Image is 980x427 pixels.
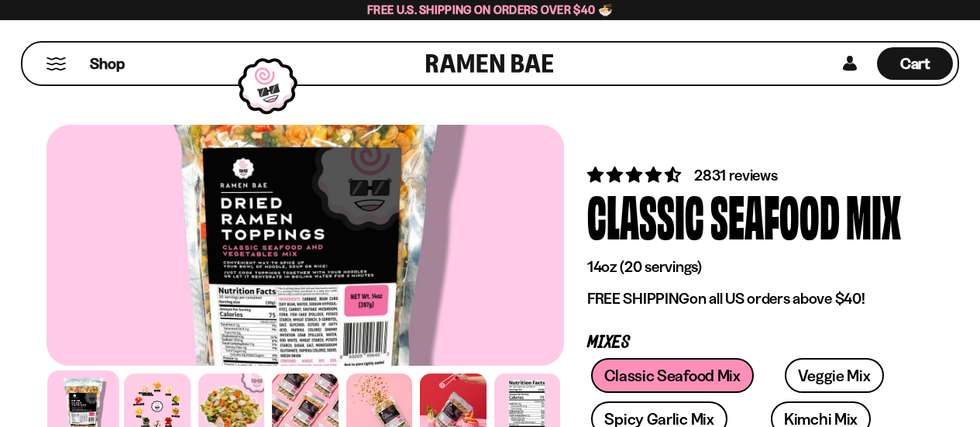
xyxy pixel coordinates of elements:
[877,43,953,84] div: Cart
[587,165,684,184] span: 4.68 stars
[587,186,704,244] div: Classic
[846,186,901,244] div: Mix
[785,358,884,393] a: Veggie Mix
[710,186,840,244] div: Seafood
[90,47,125,80] a: Shop
[367,2,613,17] span: Free U.S. Shipping on Orders over $40 🍜
[587,289,910,308] p: on all US orders above $40!
[587,336,910,350] p: Mixes
[900,54,930,73] span: Cart
[587,257,910,277] p: 14oz (20 servings)
[587,289,689,308] strong: FREE SHIPPING
[46,57,67,71] button: Mobile Menu Trigger
[90,53,125,74] span: Shop
[694,166,778,184] span: 2831 reviews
